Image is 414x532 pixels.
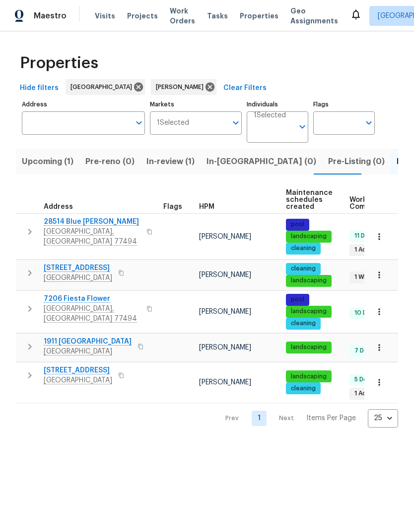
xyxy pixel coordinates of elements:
[287,232,331,241] span: landscaping
[229,116,243,130] button: Open
[240,11,278,21] span: Properties
[287,295,308,304] span: pool
[350,309,382,317] span: 10 Done
[286,189,333,210] span: Maintenance schedules created
[199,271,251,278] span: [PERSON_NAME]
[254,111,286,120] span: 1 Selected
[247,101,308,107] label: Individuals
[350,246,392,254] span: 1 Accepted
[368,405,398,431] div: 25
[199,344,251,351] span: [PERSON_NAME]
[219,79,271,97] button: Clear Filters
[127,11,158,21] span: Projects
[199,379,251,386] span: [PERSON_NAME]
[362,116,376,130] button: Open
[287,319,320,328] span: cleaning
[132,116,146,130] button: Open
[199,308,251,315] span: [PERSON_NAME]
[287,220,308,229] span: pool
[66,79,145,95] div: [GEOGRAPHIC_DATA]
[295,120,309,134] button: Open
[207,12,228,19] span: Tasks
[163,203,182,210] span: Flags
[216,409,398,428] nav: Pagination Navigation
[70,82,136,92] span: [GEOGRAPHIC_DATA]
[350,389,392,398] span: 1 Accepted
[350,375,379,384] span: 5 Done
[350,273,373,281] span: 1 WIP
[20,58,98,68] span: Properties
[287,265,320,273] span: cleaning
[22,101,145,107] label: Address
[287,372,331,381] span: landscaping
[20,82,59,94] span: Hide filters
[150,101,242,107] label: Markets
[34,11,67,21] span: Maestro
[199,203,214,210] span: HPM
[287,276,331,285] span: landscaping
[146,155,195,169] span: In-review (1)
[350,232,380,240] span: 11 Done
[313,101,375,107] label: Flags
[350,347,379,355] span: 7 Done
[287,384,320,393] span: cleaning
[287,244,320,253] span: cleaning
[306,413,356,423] p: Items Per Page
[223,82,267,94] span: Clear Filters
[44,203,73,210] span: Address
[287,343,331,352] span: landscaping
[151,79,216,95] div: [PERSON_NAME]
[95,11,115,21] span: Visits
[328,155,385,169] span: Pre-Listing (0)
[349,196,412,210] span: Work Order Completion
[290,6,338,26] span: Geo Assignments
[252,411,267,426] a: Goto page 1
[85,155,135,169] span: Pre-reno (0)
[287,307,331,316] span: landscaping
[207,155,316,169] span: In-[GEOGRAPHIC_DATA] (0)
[156,82,207,92] span: [PERSON_NAME]
[157,119,189,127] span: 1 Selected
[170,6,195,26] span: Work Orders
[16,79,63,97] button: Hide filters
[22,155,73,169] span: Upcoming (1)
[199,233,251,240] span: [PERSON_NAME]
